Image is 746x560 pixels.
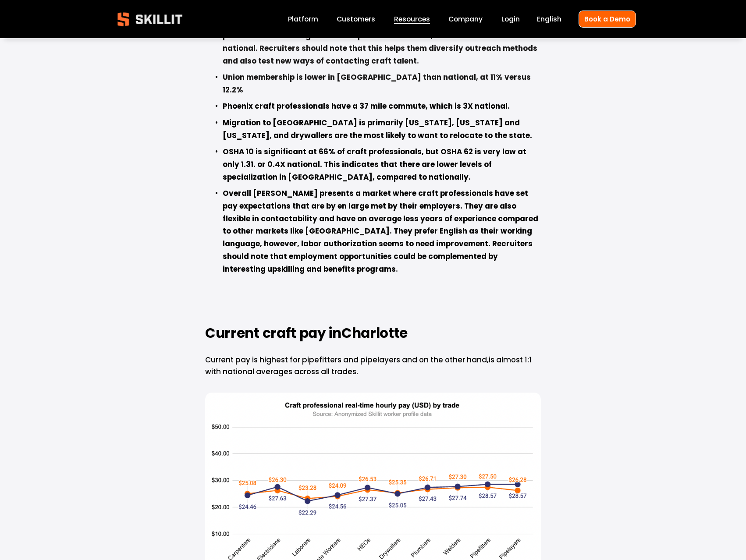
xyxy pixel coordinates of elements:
[537,14,561,24] span: English
[537,13,561,25] div: language picker
[205,323,341,346] strong: Current craft pay in
[394,13,430,25] a: folder dropdown
[288,13,318,25] a: Platform
[223,188,540,276] strong: Overall [PERSON_NAME] presents a market where craft professionals have set pay expectations that ...
[223,117,532,142] strong: Migration to [GEOGRAPHIC_DATA] is primarily [US_STATE], [US_STATE] and [US_STATE], and drywallers...
[223,4,539,68] strong: Connection rates are more or less equal to national rates as is the connection speed. The preferr...
[448,13,483,25] a: Company
[110,6,190,32] img: Skillit
[223,146,530,184] strong: OSHA 10 is significant at 66% of craft professionals, but OSHA 62 is very low at only 1.31. or 0....
[579,11,636,28] a: Book a Demo
[501,13,520,25] a: Login
[205,354,541,378] p: Current pay is highest for pipefitters and pipelayers and on the other hand,is almost 1:1 with na...
[394,14,430,24] span: Resources
[341,323,408,346] strong: Charlotte
[223,71,533,97] strong: Union membership is lower in [GEOGRAPHIC_DATA] than national, at 11% versus 12.2%
[223,100,510,113] strong: Phoenix craft professionals have a 37 mile commute, which is 3X national.
[337,13,375,25] a: Customers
